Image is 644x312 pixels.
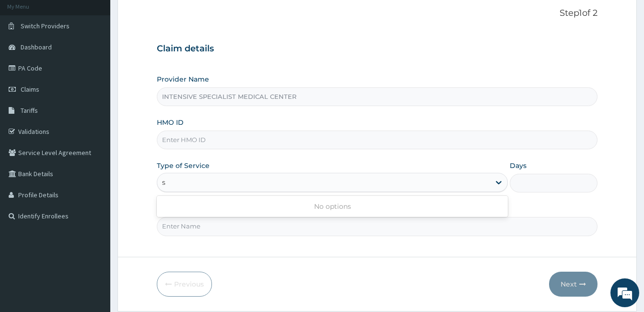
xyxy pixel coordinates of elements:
button: Next [549,272,597,297]
label: Provider Name [157,74,209,84]
label: HMO ID [157,118,184,127]
label: Type of Service [157,161,210,170]
p: Step 1 of 2 [157,8,597,19]
label: Days [510,161,527,170]
div: Chat with us now [50,54,161,66]
textarea: Type your message and hit 'Enter' [5,209,183,243]
div: No options [157,198,508,215]
span: Tariffs [21,106,38,115]
input: Enter HMO ID [157,131,597,149]
span: Switch Providers [21,22,70,30]
div: Minimize live chat window [157,5,180,28]
span: We're online! [56,95,132,192]
button: Previous [157,272,212,297]
h3: Claim details [157,44,597,54]
span: Claims [21,85,39,94]
img: d_794563401_company_1708531726252_794563401 [18,48,39,72]
input: Enter Name [157,217,597,236]
span: Dashboard [21,43,52,51]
